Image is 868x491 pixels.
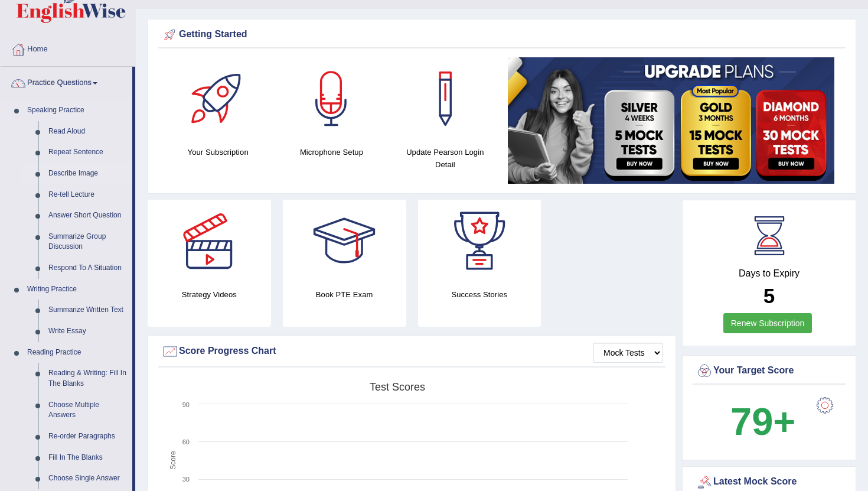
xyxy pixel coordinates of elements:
[161,343,663,360] div: Score Progress Chart
[167,146,269,158] h4: Your Subscription
[43,142,132,163] a: Repeat Sentence
[370,381,425,393] tspan: Test scores
[182,476,190,483] text: 30
[43,258,132,279] a: Respond To A Situation
[283,288,406,301] h4: Book PTE Exam
[43,363,132,394] a: Reading & Writing: Fill In The Blanks
[148,288,271,301] h4: Strategy Videos
[696,362,843,380] div: Your Target Score
[418,288,541,301] h4: Success Stories
[1,33,135,63] a: Home
[696,473,843,491] div: Latest Mock Score
[43,163,132,184] a: Describe Image
[161,26,843,44] div: Getting Started
[43,121,132,142] a: Read Aloud
[43,300,132,321] a: Summarize Written Text
[169,451,177,470] tspan: Score
[43,184,132,206] a: Re-tell Lecture
[43,205,132,226] a: Answer Short Question
[280,146,382,158] h4: Microphone Setup
[508,57,834,184] img: small5.jpg
[22,279,132,300] a: Writing Practice
[43,447,132,469] a: Fill In The Blanks
[696,268,843,279] h4: Days to Expiry
[22,100,132,121] a: Speaking Practice
[763,284,775,307] b: 5
[730,400,795,443] b: 79+
[182,438,190,446] text: 60
[182,401,190,408] text: 90
[394,146,496,171] h4: Update Pearson Login Detail
[43,395,132,426] a: Choose Multiple Answers
[43,321,132,342] a: Write Essay
[43,468,132,489] a: Choose Single Answer
[22,342,132,363] a: Reading Practice
[43,226,132,258] a: Summarize Group Discussion
[43,426,132,447] a: Re-order Paragraphs
[723,313,812,333] a: Renew Subscription
[1,67,132,96] a: Practice Questions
